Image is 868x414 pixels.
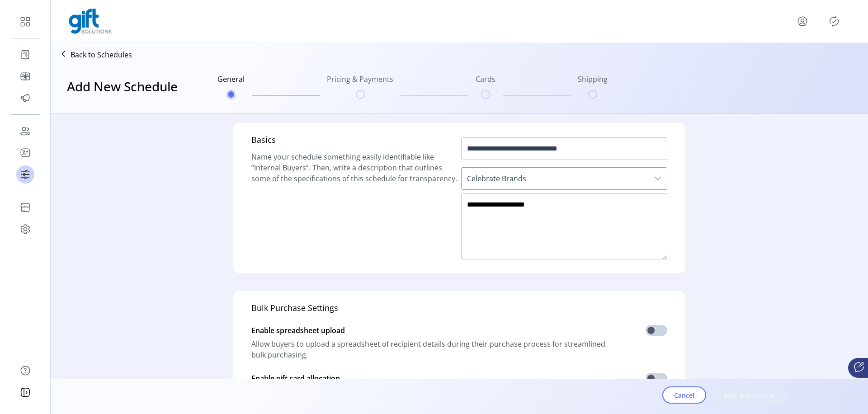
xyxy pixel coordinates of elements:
span: Enable gift card allocation [251,373,340,384]
h5: Basics [251,134,458,151]
h3: Add New Schedule [67,77,178,96]
span: Cancel [674,390,694,400]
button: Publisher Panel [827,14,841,28]
div: dropdown trigger [649,168,667,189]
img: logo [69,9,112,34]
p: Back to Schedules [71,49,132,60]
button: Cancel [662,386,706,404]
h6: General [217,74,245,90]
span: Celebrate Brands [462,168,649,189]
button: menu [795,14,810,28]
span: Allow buyers to upload a spreadsheet of recipient details during their purchase process for strea... [251,339,613,360]
h5: Bulk Purchase Settings [251,302,338,320]
span: Name your schedule something easily identifiable like “Internal Buyers”. Then, write a descriptio... [251,152,457,183]
span: Enable spreadsheet upload [251,325,345,336]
